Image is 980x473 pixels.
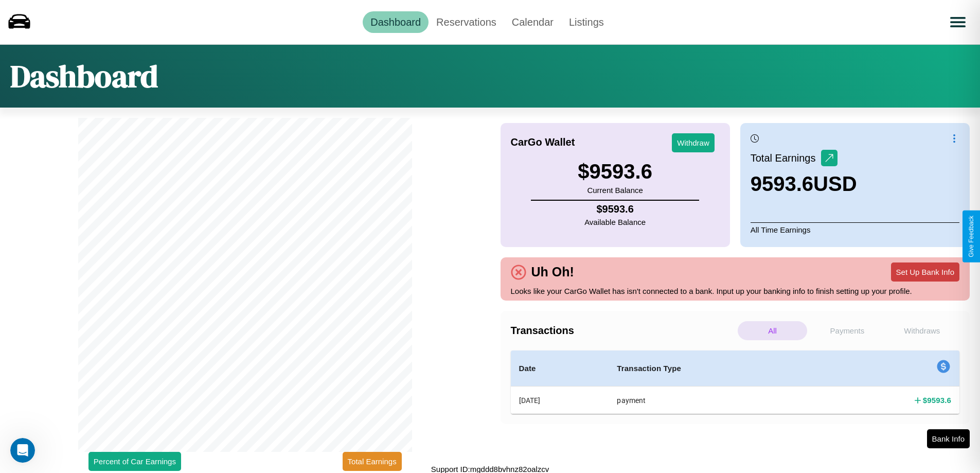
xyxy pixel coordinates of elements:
h4: Transactions [511,325,735,337]
p: Withdraws [887,321,957,340]
th: payment [609,387,817,414]
a: Dashboard [363,11,429,33]
h4: CarGo Wallet [511,136,575,148]
p: Total Earnings [751,149,821,167]
th: [DATE] [511,387,609,414]
p: All [738,321,807,340]
h4: Uh Oh! [526,265,579,279]
h3: 9593.6 USD [751,172,857,196]
button: Bank Info [927,429,970,448]
button: Open menu [943,8,972,37]
p: Available Balance [584,215,646,229]
button: Total Earnings [343,452,402,471]
a: Listings [561,11,612,33]
h4: Date [519,362,601,375]
h3: $ 9593.6 [578,160,652,183]
h4: $ 9593.6 [923,395,951,406]
h1: Dashboard [10,55,158,97]
h4: Transaction Type [617,362,809,375]
button: Withdraw [672,133,715,152]
button: Percent of Car Earnings [88,452,181,471]
div: Give Feedback [968,216,975,257]
table: simple table [511,351,960,414]
p: Payments [812,321,882,340]
iframe: Intercom live chat [10,438,35,463]
a: Reservations [429,11,504,33]
p: Current Balance [578,183,652,197]
p: Looks like your CarGo Wallet has isn't connected to a bank. Input up your banking info to finish ... [511,284,960,298]
h4: $ 9593.6 [584,203,646,215]
a: Calendar [504,11,561,33]
button: Set Up Bank Info [891,262,959,282]
p: All Time Earnings [751,222,959,237]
